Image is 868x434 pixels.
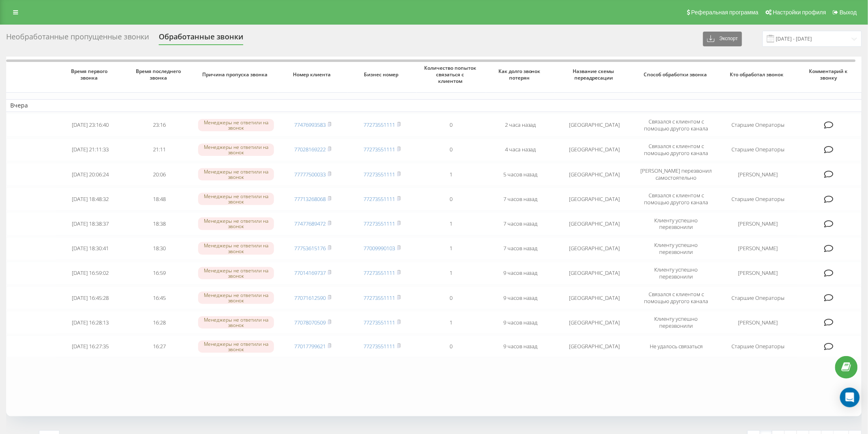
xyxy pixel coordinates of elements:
[563,68,627,81] span: Название схемы переадресации
[198,242,274,254] div: Менеджеры не ответили на звонок
[555,187,634,210] td: [GEOGRAPHIC_DATA]
[363,195,395,203] a: 77273551111
[555,262,634,285] td: [GEOGRAPHIC_DATA]
[202,71,270,78] span: Причина пропуска звонка
[718,138,797,161] td: Старшие Операторы
[644,290,708,305] span: Связался с клиентом с помощью другого канала
[294,121,326,128] a: 77476993583
[198,292,274,304] div: Менеджеры не ответили на звонок
[555,286,634,309] td: [GEOGRAPHIC_DATA]
[718,212,797,235] td: [PERSON_NAME]
[486,311,555,334] td: 9 часов назад
[417,311,486,334] td: 1
[363,269,395,276] a: 77273551111
[840,388,860,407] div: Open Intercom Messenger
[718,187,797,210] td: Старшие Операторы
[56,212,125,235] td: [DATE] 18:38:37
[417,336,486,357] td: 0
[125,286,194,309] td: 16:45
[555,311,634,334] td: [GEOGRAPHIC_DATA]
[6,32,149,45] div: Необработанные пропущенные звонки
[363,343,395,350] a: 77273551111
[363,171,395,178] a: 77273551111
[486,286,555,309] td: 9 часов назад
[294,195,326,203] a: 77713268068
[125,262,194,285] td: 16:59
[125,163,194,186] td: 20:06
[56,138,125,161] td: [DATE] 21:11:33
[486,138,555,161] td: 4 часа назад
[840,9,857,16] span: Выход
[634,163,718,186] td: [PERSON_NAME] перезвонил самостоятельно
[555,138,634,161] td: [GEOGRAPHIC_DATA]
[363,220,395,227] a: 77273551111
[294,319,326,326] a: 77078070509
[555,163,634,186] td: [GEOGRAPHIC_DATA]
[198,193,274,205] div: Менеджеры не ответили на звонок
[198,168,274,180] div: Менеджеры не ответили на звонок
[691,9,758,16] span: Реферальная программа
[125,114,194,137] td: 23:16
[56,163,125,186] td: [DATE] 20:06:24
[417,138,486,161] td: 0
[650,343,703,350] span: Не удалось связаться
[718,163,797,186] td: [PERSON_NAME]
[159,32,243,45] div: Обработанные звонки
[294,244,326,252] a: 77753615176
[555,212,634,235] td: [GEOGRAPHIC_DATA]
[718,311,797,334] td: [PERSON_NAME]
[125,212,194,235] td: 18:38
[642,71,710,78] span: Способ обработки звонка
[424,65,479,84] span: Количество попыток связаться с клиентом
[198,119,274,131] div: Менеджеры не ответили на звонок
[6,99,862,112] td: Вчера
[718,237,797,260] td: [PERSON_NAME]
[417,163,486,186] td: 1
[486,187,555,210] td: 7 часов назад
[644,118,708,132] span: Связался с клиентом с помощью другого канала
[718,286,797,309] td: Старшие Операторы
[294,343,326,350] a: 77017799621
[644,192,708,206] span: Связался с клиентом с помощью другого канала
[417,212,486,235] td: 1
[486,114,555,137] td: 2 часа назад
[417,237,486,260] td: 1
[718,262,797,285] td: [PERSON_NAME]
[493,68,548,81] span: Как долго звонок потерян
[125,336,194,357] td: 16:27
[773,9,826,16] span: Настройки профиля
[63,68,118,81] span: Время первого звонка
[354,71,409,78] span: Бизнес номер
[634,237,718,260] td: Клиенту успешно перезвонили
[56,114,125,137] td: [DATE] 23:16:40
[726,71,790,78] span: Кто обработал звонок
[56,286,125,309] td: [DATE] 16:45:28
[634,262,718,285] td: Клиенту успешно перезвонили
[363,146,395,153] a: 77273551111
[125,187,194,210] td: 18:48
[294,171,326,178] a: 77777500033
[555,336,634,357] td: [GEOGRAPHIC_DATA]
[417,286,486,309] td: 0
[555,114,634,137] td: [GEOGRAPHIC_DATA]
[294,269,326,276] a: 77014169737
[363,121,395,128] a: 77273551111
[634,311,718,334] td: Клиенту успешно перезвонили
[198,316,274,329] div: Менеджеры не ответили на звонок
[294,294,326,302] a: 77071612590
[198,340,274,353] div: Менеджеры не ответили на звонок
[125,138,194,161] td: 21:11
[125,237,194,260] td: 18:30
[294,220,326,227] a: 77477689472
[363,244,395,252] a: 77009990103
[417,187,486,210] td: 0
[486,336,555,357] td: 9 часов назад
[56,311,125,334] td: [DATE] 16:28:13
[804,68,855,81] span: Комментарий к звонку
[486,262,555,285] td: 9 часов назад
[363,294,395,302] a: 77273551111
[363,319,395,326] a: 77273551111
[198,267,274,279] div: Менеджеры не ответили на звонок
[634,212,718,235] td: Клиенту успешно перезвонили
[486,163,555,186] td: 5 часов назад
